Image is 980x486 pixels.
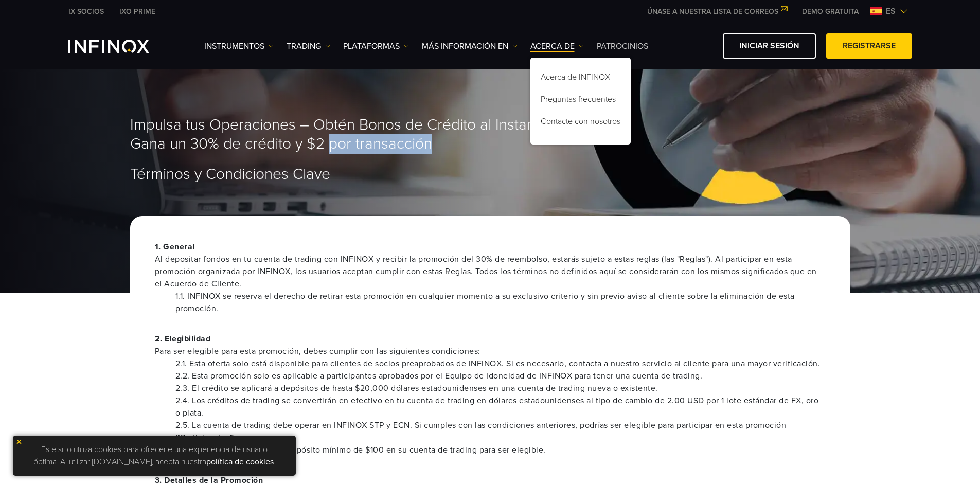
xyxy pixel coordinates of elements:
a: Iniciar sesión [723,33,816,59]
li: 2.1. Esta oferta solo está disponible para clientes de socios preaprobados de INFINOX. Si es nece... [175,357,826,370]
a: ÚNASE A NUESTRA LISTA DE CORREOS [639,7,794,16]
a: política de cookies [206,457,274,467]
a: ACERCA DE [530,40,584,52]
span: Para ser elegible para esta promoción, debes cumplir con las siguientes condiciones: [155,345,826,357]
a: Registrarse [826,33,912,59]
p: 1. General [155,241,826,290]
a: INFINOX [112,6,163,17]
a: INFINOX MENU [794,6,866,17]
a: TRADING [287,40,330,52]
li: 2.4. Los créditos de trading se convertirán en efectivo en tu cuenta de trading en dólares estado... [175,394,826,419]
a: Preguntas frecuentes [530,90,631,112]
a: Más información en [422,40,518,52]
a: Patrocinios [597,40,648,52]
a: INFINOX [61,6,112,17]
p: 2. Elegibilidad [155,333,826,357]
h1: Términos y Condiciones Clave [130,166,850,183]
span: Impulsa tus Operaciones – Obtén Bonos de Crédito al Instante Gana un 30% de crédito y $2 por tran... [130,116,548,153]
a: Contacte con nosotros [530,112,631,134]
a: Instrumentos [204,40,274,52]
li: 2.5. La cuenta de trading debe operar en INFINOX STP y ECN. Si cumples con las condiciones anteri... [175,419,826,444]
p: Este sitio utiliza cookies para ofrecerle una experiencia de usuario óptima. Al utilizar [DOMAIN_... [18,441,291,471]
li: 2.2. Esta promoción solo es aplicable a participantes aprobados por el Equipo de Idoneidad de INF... [175,370,826,382]
a: INFINOX Logo [68,40,173,53]
li: 2.6. El cliente debe tener un depósito mínimo de $100 en su cuenta de trading para ser elegible. [175,444,826,456]
span: Al depositar fondos en tu cuenta de trading con INFINOX y recibir la promoción del 30% de reembol... [155,253,826,290]
a: Acerca de INFINOX [530,68,631,90]
img: yellow close icon [15,438,23,445]
li: 2.3. El crédito se aplicará a depósitos de hasta $20,000 dólares estadounidenses en una cuenta de... [175,382,826,394]
li: 1.1. INFINOX se reserva el derecho de retirar esta promoción en cualquier momento a su exclusivo ... [175,290,826,315]
a: PLATAFORMAS [343,40,409,52]
span: es [882,5,900,17]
